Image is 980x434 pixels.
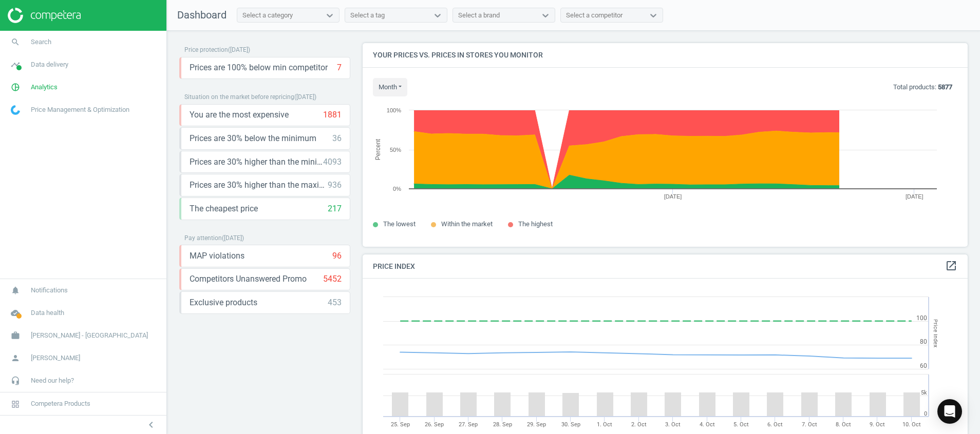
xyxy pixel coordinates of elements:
span: The lowest [383,220,416,228]
span: Data health [31,308,64,318]
tspan: Percent [374,139,382,160]
span: Pay attention [184,234,222,242]
div: 1881 [323,109,342,121]
span: Need our help? [31,376,74,385]
tspan: 27. Sep [459,421,478,428]
i: person [6,348,25,368]
text: 5k [921,389,927,396]
tspan: 9. Oct [870,421,885,428]
div: 453 [328,297,342,308]
span: ( [DATE] ) [222,234,244,242]
div: Open Intercom Messenger [937,399,962,424]
span: Competitors Unanswered Promo [190,273,307,285]
span: MAP violations [190,250,244,262]
div: 4093 [323,156,342,168]
i: headset_mic [6,371,25,390]
text: 0 [924,410,927,417]
tspan: 28. Sep [493,421,512,428]
text: 80 [920,338,927,345]
div: 217 [328,203,342,214]
b: 5877 [938,83,952,91]
tspan: 10. Oct [902,421,921,428]
span: Price protection [184,46,228,53]
tspan: 3. Oct [665,421,681,428]
tspan: 30. Sep [561,421,580,428]
tspan: 8. Oct [836,421,851,428]
span: [PERSON_NAME] [31,353,80,363]
span: Search [31,37,51,47]
tspan: [DATE] [664,193,682,200]
div: Select a competitor [566,11,623,20]
div: 96 [332,250,342,262]
div: Select a tag [350,11,385,20]
div: 5452 [323,273,342,285]
i: timeline [6,55,25,74]
span: Competera Products [31,399,90,408]
span: Prices are 30% below the minimum [190,133,316,144]
span: Prices are 30% higher than the minimum [190,156,323,168]
tspan: 25. Sep [391,421,410,428]
div: 7 [337,62,342,73]
text: 60 [920,362,927,369]
span: Exclusive products [190,297,257,308]
span: ( [DATE] ) [228,46,250,53]
span: Prices are 100% below min competitor [190,62,328,73]
span: You are the most expensive [190,109,289,121]
span: [PERSON_NAME] - [GEOGRAPHIC_DATA] [31,331,148,340]
span: Prices are 30% higher than the maximal [190,180,328,191]
button: month [373,78,407,96]
span: Data delivery [31,60,68,69]
text: 0% [393,186,401,192]
tspan: 6. Oct [767,421,783,428]
h4: Price Index [363,254,968,279]
i: pie_chart_outlined [6,77,25,97]
div: 36 [332,133,342,144]
img: ajHJNr6hYgQAAAAASUVORK5CYII= [8,8,81,23]
text: 100 [916,314,927,322]
i: cloud_done [6,303,25,323]
div: Select a brand [458,11,500,20]
img: wGWNvw8QSZomAAAAABJRU5ErkJggg== [11,105,20,115]
span: Within the market [441,220,493,228]
button: chevron_left [138,418,164,431]
div: Select a category [242,11,293,20]
tspan: 26. Sep [425,421,444,428]
i: work [6,326,25,345]
span: The highest [518,220,553,228]
tspan: 29. Sep [527,421,546,428]
span: Price Management & Optimization [31,105,129,114]
tspan: 2. Oct [631,421,647,428]
span: Dashboard [177,9,227,21]
text: 100% [387,107,401,113]
tspan: [DATE] [906,193,924,200]
i: open_in_new [945,260,957,272]
i: chevron_left [145,419,157,431]
i: search [6,32,25,52]
i: notifications [6,281,25,300]
tspan: 1. Oct [597,421,612,428]
span: Notifications [31,286,68,295]
span: The cheapest price [190,203,258,214]
tspan: 7. Oct [802,421,817,428]
span: Analytics [31,83,58,92]
a: open_in_new [945,260,957,273]
span: ( [DATE] ) [294,93,316,101]
div: 936 [328,180,342,191]
tspan: Price Index [932,319,939,347]
p: Total products: [893,83,952,92]
tspan: 5. Oct [733,421,749,428]
tspan: 4. Oct [700,421,715,428]
h4: Your prices vs. prices in stores you monitor [363,43,968,67]
text: 50% [390,147,401,153]
span: Situation on the market before repricing [184,93,294,101]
